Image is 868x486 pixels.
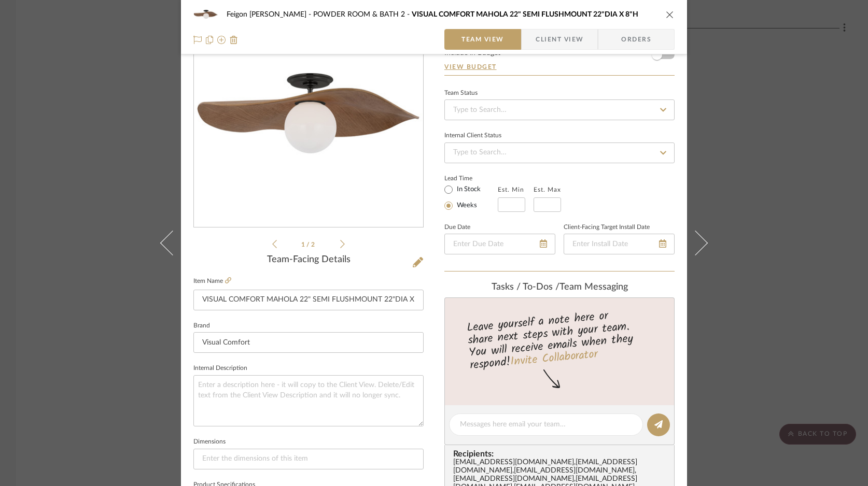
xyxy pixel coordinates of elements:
[194,66,423,164] div: 0
[536,29,583,50] span: Client View
[610,29,663,50] span: Orders
[193,449,424,469] input: Enter the dimensions of this item
[443,305,676,374] div: Leave yourself a note here or share next steps with your team. You will receive emails when they ...
[193,323,210,328] label: Brand
[193,4,218,25] img: 83241103-4f03-43db-8858-36f6e02829b2_48x40.jpg
[311,241,316,248] span: 2
[461,29,504,50] span: Team View
[444,225,470,230] label: Due Date
[444,234,555,254] input: Enter Due Date
[564,225,650,230] label: Client-Facing Target Install Date
[444,99,675,120] input: Type to Search…
[313,11,412,18] span: POWDER ROOM & BATH 2
[444,142,675,163] input: Type to Search…
[534,186,561,193] label: Est. Max
[498,186,524,193] label: Est. Min
[227,11,313,18] span: Feigon [PERSON_NAME]
[194,73,423,157] img: 83241103-4f03-43db-8858-36f6e02829b2_436x436.jpg
[444,183,498,212] mat-radio-group: Select item type
[230,36,238,44] img: Remove from project
[444,91,478,96] div: Team Status
[306,241,311,248] span: /
[193,277,231,285] label: Item Name
[455,201,477,210] label: Weeks
[412,11,638,18] span: VISUAL COMFORT MAHOLA 22" SEMI FLUSHMOUNT 22"DIA X 8"H
[453,449,670,459] span: Recipients:
[564,234,675,254] input: Enter Install Date
[444,63,675,71] a: View Budget
[444,174,498,183] label: Lead Time
[301,241,306,248] span: 1
[193,439,226,445] label: Dimensions
[193,332,424,353] input: Enter Brand
[510,346,598,371] a: Invite Collaborator
[193,290,424,310] input: Enter Item Name
[444,282,675,293] div: team Messaging
[193,254,424,266] div: Team-Facing Details
[665,10,675,19] button: close
[444,133,501,138] div: Internal Client Status
[455,185,481,194] label: In Stock
[492,282,559,292] span: Tasks / To-Dos /
[193,366,247,371] label: Internal Description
